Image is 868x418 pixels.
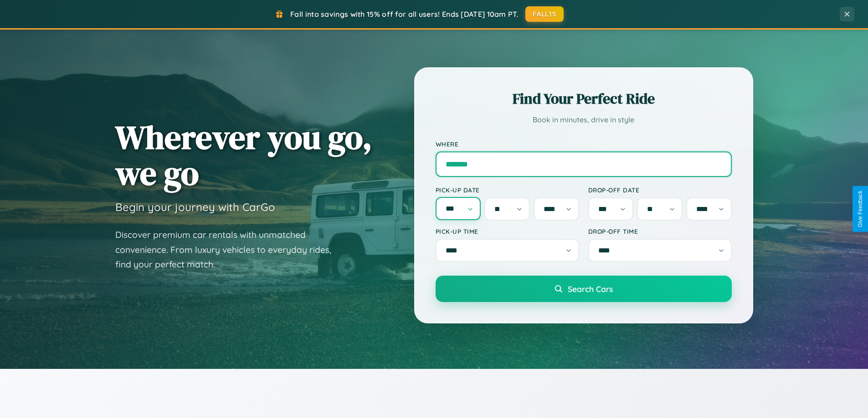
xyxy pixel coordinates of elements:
[436,113,732,126] p: Book in minutes, drive in style
[115,119,372,191] h1: Wherever you go, we go
[588,186,732,194] label: Drop-off Date
[436,186,579,194] label: Pick-up Date
[290,10,519,19] span: Fall into savings with 15% off for all users! Ends [DATE] 10am PT.
[436,227,579,235] label: Pick-up Time
[857,191,863,227] div: Give Feedback
[568,284,613,294] span: Search Cars
[436,140,732,148] label: Where
[115,227,343,272] p: Discover premium car rentals with unmatched convenience. From luxury vehicles to everyday rides, ...
[436,276,732,302] button: Search Cars
[525,6,564,22] button: FALL15
[436,89,732,109] h2: Find Your Perfect Ride
[115,200,275,214] h3: Begin your journey with CarGo
[588,227,732,235] label: Drop-off Time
